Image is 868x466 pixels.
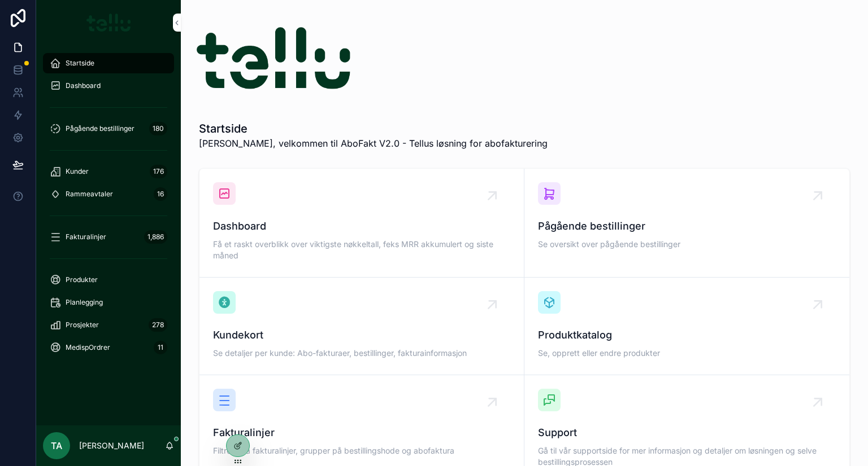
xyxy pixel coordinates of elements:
div: 176 [150,165,167,178]
span: Planlegging [66,298,103,307]
div: scrollable content [36,45,181,372]
div: 278 [149,318,167,332]
a: DashboardFå et raskt overblikk over viktigste nøkkeltall, feks MRR akkumulert og siste måned [199,169,524,278]
span: [PERSON_NAME], velkommen til AboFakt V2.0 - Tellus løsning for abofakturering [199,137,548,150]
span: Dashboard [66,81,101,90]
div: 1,886 [144,230,167,244]
img: App logo [86,14,131,32]
span: Startside [66,59,94,68]
p: [PERSON_NAME] [79,440,144,451]
div: 11 [154,341,167,354]
span: Fakturalinjer [66,232,106,241]
a: Produkter [43,270,174,290]
div: 180 [149,122,167,135]
a: Kunder176 [43,161,174,182]
span: TA [51,439,62,452]
a: KundekortSe detaljer per kunde: Abo-fakturaer, bestillinger, fakturainformasjon [199,278,524,375]
a: MedispOrdrer11 [43,337,174,358]
span: Kundekort [213,327,510,343]
a: Dashboard [43,76,174,96]
img: 18229-tellu-logo-gronn-RGB.png [197,27,350,89]
span: Pågående bestillinger [538,218,836,234]
h1: Startside [199,121,548,137]
span: Support [538,425,836,441]
span: Kunder [66,167,89,176]
a: Startside [43,53,174,73]
span: MedispOrdrer [66,343,110,352]
span: Pågående bestillinger [66,124,134,133]
span: Se detaljer per kunde: Abo-fakturaer, bestillinger, fakturainformasjon [213,348,510,359]
span: Se, opprett eller endre produkter [538,348,836,359]
span: Filtrere på fakturalinjer, grupper på bestillingshode og abofaktura [213,445,510,456]
span: Produktkatalog [538,327,836,343]
a: Rammeavtaler16 [43,184,174,204]
a: Prosjekter278 [43,315,174,335]
span: Fakturalinjer [213,425,510,441]
span: Produkter [66,275,98,284]
span: Dashboard [213,218,510,234]
span: Rammeavtaler [66,190,113,199]
a: Fakturalinjer1,886 [43,227,174,247]
a: ProduktkatalogSe, opprett eller endre produkter [524,278,849,375]
a: Planlegging [43,292,174,313]
div: 16 [154,187,167,201]
span: Få et raskt overblikk over viktigste nøkkeltall, feks MRR akkumulert og siste måned [213,239,510,261]
a: Pågående bestillinger180 [43,118,174,139]
a: Pågående bestillingerSe oversikt over pågående bestillinger [524,169,849,278]
span: Se oversikt over pågående bestillinger [538,239,836,250]
span: Prosjekter [66,320,99,329]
